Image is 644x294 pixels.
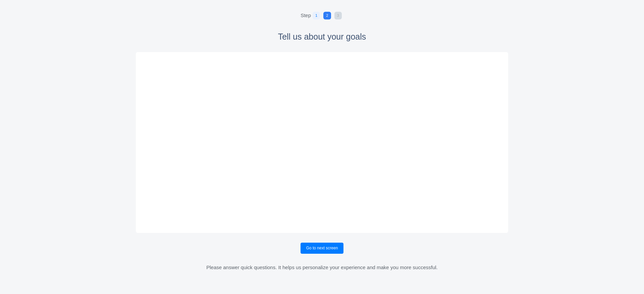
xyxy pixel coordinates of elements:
[206,264,438,270] span: Please answer quick questions. It helps us personalize your experience and make you more successful.
[301,12,311,19] span: Step
[141,57,503,225] iframe: typeform
[313,12,320,19] span: 1
[323,12,331,19] span: 2
[15,31,629,42] h4: Tell us about your goals
[334,12,342,19] span: 3
[301,243,344,254] button: Go to next screen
